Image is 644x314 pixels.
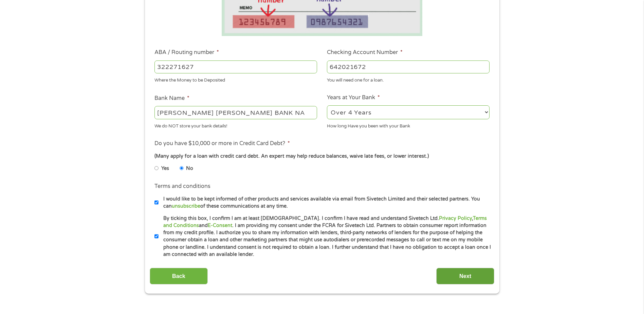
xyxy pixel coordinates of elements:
label: Terms and conditions [154,183,210,190]
div: Where the Money to be Deposited [154,75,317,84]
label: ABA / Routing number [154,49,219,56]
a: Privacy Policy [439,215,472,221]
input: Back [150,268,208,284]
input: Next [436,268,494,284]
a: Terms and Conditions [163,215,487,228]
div: You will need one for a loan. [327,75,490,84]
label: Do you have $10,000 or more in Credit Card Debt? [154,140,290,147]
input: 345634636 [327,60,490,73]
div: (Many apply for a loan with credit card debt. An expert may help reduce balances, waive late fees... [154,153,489,160]
a: unsubscribe [172,203,200,209]
label: I would like to be kept informed of other products and services available via email from Sivetech... [159,195,492,210]
div: How long Have you been with your Bank [327,120,490,129]
label: Yes [161,165,169,172]
label: Checking Account Number [327,49,403,56]
label: Bank Name [154,95,189,102]
label: Years at Your Bank [327,94,380,101]
input: 263177916 [154,60,317,73]
label: By ticking this box, I confirm I am at least [DEMOGRAPHIC_DATA]. I confirm I have read and unders... [159,215,492,258]
a: E-Consent [208,223,232,228]
label: No [186,165,193,172]
div: We do NOT store your bank details! [154,120,317,129]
